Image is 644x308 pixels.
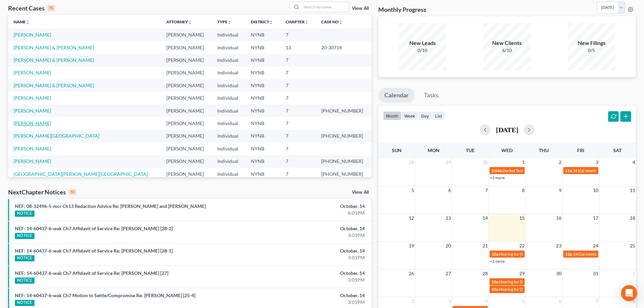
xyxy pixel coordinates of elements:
a: Attorneyunfold_more [166,19,192,24]
span: 30 [482,158,488,166]
span: 8 [521,186,525,194]
span: 4 [632,158,636,166]
span: Docket Text: for [PERSON_NAME] & [PERSON_NAME] [502,168,599,173]
td: [PHONE_NUMBER] [316,168,371,180]
span: 3 [448,297,452,305]
span: Wed [501,147,512,153]
span: 341(a) meeting for [PERSON_NAME] [573,252,638,257]
a: [PERSON_NAME][GEOGRAPHIC_DATA] [14,133,99,139]
span: 30 [555,269,562,278]
a: Typeunfold_more [217,19,232,24]
td: [PHONE_NUMBER] [316,104,371,117]
span: 24 [592,242,599,250]
span: 19 [408,242,415,250]
span: 9 [558,186,562,194]
td: [PERSON_NAME] [161,41,212,54]
span: 11 [629,186,636,194]
div: 6/10 [483,47,531,54]
a: [PERSON_NAME] [14,95,51,101]
td: Individual [212,54,245,66]
span: 12 [408,214,415,222]
div: 3:01PM [253,254,365,261]
span: 20 [445,242,452,250]
div: 3:01PM [253,277,365,283]
td: Individual [212,28,245,41]
td: Individual [212,104,245,117]
span: 26 [408,269,415,278]
div: Open Intercom Messenger [621,285,637,301]
td: NYNB [245,28,280,41]
td: NYNB [245,117,280,129]
td: [PERSON_NAME] [161,67,212,79]
span: 3 [595,158,599,166]
td: 7 [280,117,316,129]
a: Districtunfold_more [251,19,273,24]
span: 5 [411,186,415,194]
span: 23 [555,242,562,250]
td: Individual [212,168,245,180]
span: 29 [445,158,452,166]
div: NOTICE [15,211,34,217]
div: New Leads [399,39,446,47]
i: unfold_more [188,20,192,24]
div: October, 14 [253,247,365,254]
td: 7 [280,28,316,41]
a: +5 more [490,175,505,180]
i: unfold_more [339,20,343,24]
td: NYNB [245,142,280,155]
td: [PERSON_NAME] [161,130,212,142]
div: NOTICE [15,255,34,261]
td: Individual [212,41,245,54]
td: 20-30714 [316,41,371,54]
a: View All [352,190,369,195]
div: New Clients [483,39,531,47]
td: Individual [212,79,245,92]
a: [PERSON_NAME] [14,120,51,126]
div: 10 [69,189,76,195]
h3: Monthly Progress [378,5,426,14]
a: [PERSON_NAME] [14,108,51,114]
td: Individual [212,155,245,168]
span: 2:04a [492,168,502,173]
span: Thu [539,147,549,153]
span: Sat [613,147,622,153]
td: 7 [280,104,316,117]
span: 13 [445,214,452,222]
span: 10a [492,252,498,257]
div: October, 14 [253,225,365,232]
a: [PERSON_NAME] [14,32,51,38]
td: NYNB [245,41,280,54]
span: 2 [558,158,562,166]
td: 7 [280,79,316,92]
span: 1 [632,269,636,278]
span: 2 [411,297,415,305]
i: unfold_more [228,20,232,24]
button: day [418,111,432,120]
span: 29 [519,269,525,278]
td: [PERSON_NAME] [161,117,212,129]
td: [PERSON_NAME] [161,92,212,104]
td: [PERSON_NAME] [161,168,212,180]
td: [PHONE_NUMBER] [316,155,371,168]
span: 10a [492,279,498,284]
td: 13 [280,41,316,54]
td: Individual [212,142,245,155]
a: +2 more [490,259,505,264]
td: NYNB [245,92,280,104]
a: NEF: 14-60437-6-wak Ch7 Affidavit of Service Re: [PERSON_NAME] [28-1] [15,248,173,254]
span: 341(a) meeting for [PERSON_NAME] [573,168,638,173]
a: [GEOGRAPHIC_DATA][PERSON_NAME][GEOGRAPHIC_DATA] [14,171,148,177]
td: [PERSON_NAME] [161,28,212,41]
a: [PERSON_NAME] [14,70,51,75]
span: 31 [592,269,599,278]
button: month [383,111,401,120]
div: NOTICE [15,300,34,306]
td: Individual [212,67,245,79]
td: [PERSON_NAME] [161,54,212,66]
div: October, 14 [253,203,365,210]
span: 6 [448,186,452,194]
i: unfold_more [305,20,309,24]
span: 28 [482,269,488,278]
a: [PERSON_NAME] [14,158,51,164]
span: Mon [428,147,439,153]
